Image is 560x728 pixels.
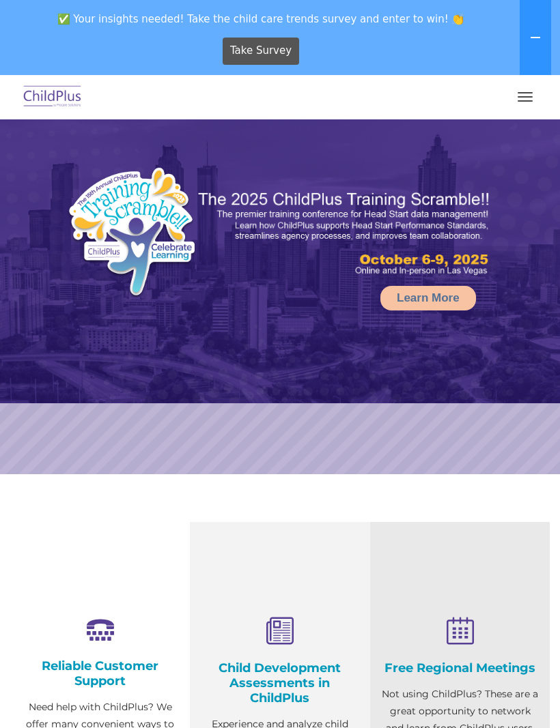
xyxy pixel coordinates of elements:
img: ChildPlus by Procare Solutions [20,81,85,113]
span: ✅ Your insights needed! Take the child care trends survey and enter to win! 👏 [5,5,517,32]
span: Take Survey [230,39,292,63]
h4: Free Regional Meetings [380,660,540,675]
a: Take Survey [223,38,300,65]
a: Learn More [380,286,476,310]
h4: Reliable Customer Support [20,658,180,688]
h4: Child Development Assessments in ChildPlus [200,660,359,705]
